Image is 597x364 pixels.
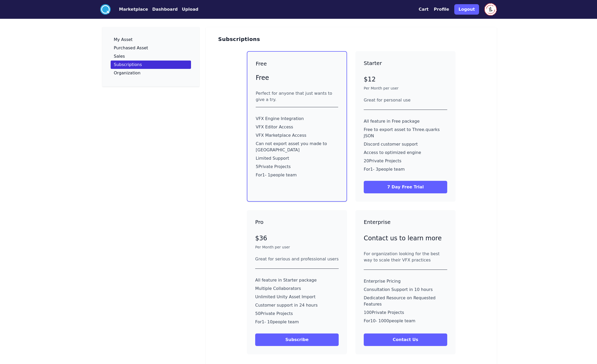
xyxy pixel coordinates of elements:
p: For 1 - 1 people team [256,172,338,178]
a: Logout [454,2,479,17]
p: 100 Private Projects [364,309,447,316]
p: $36 [255,234,339,242]
p: Purchased Asset [114,46,148,50]
p: My Asset [114,38,133,42]
a: Subscriptions [111,61,191,69]
button: Contact Us [364,333,447,346]
a: Sales [111,52,191,61]
p: Limited Support [256,155,338,162]
h3: Pro [255,218,339,226]
p: Enterprise Pricing [364,278,447,284]
p: All feature in Starter package [255,277,339,283]
a: Dashboard [148,6,178,13]
p: Consultation Support in 10 hours [364,287,447,293]
a: My Asset [111,35,191,44]
p: VFX Engine Integration [256,116,338,122]
div: Great for personal use [364,97,447,103]
a: Contact Us [364,337,447,342]
div: For organization looking for the best way to scale their VFX practices [364,251,447,263]
p: Unlimited Unity Asset Import [255,294,339,300]
button: Marketplace [119,6,148,13]
p: VFX Marketplace Access [256,132,338,139]
button: Dashboard [152,6,178,13]
p: Per Month per user [255,244,339,250]
button: Upload [182,6,198,13]
p: Free [256,74,338,82]
h3: Enterprise [364,218,447,226]
p: VFX Editor Access [256,124,338,130]
p: 50 Private Projects [255,311,339,317]
p: Customer support in 24 hours [255,302,339,308]
p: Free to export asset to Three.quarks JSON [364,127,447,139]
p: Contact us to learn more [364,234,447,242]
button: Cart [419,6,428,13]
a: Upload [178,6,198,13]
button: 7 Day Free Trial [364,181,447,193]
p: Subscriptions [114,63,142,67]
h3: Starter [364,59,447,67]
p: Per Month per user [364,86,447,91]
p: $12 [364,75,447,83]
button: Profile [434,6,449,13]
p: Access to optimized engine [364,150,447,156]
h3: Subscriptions [218,35,260,43]
a: Marketplace [111,6,148,13]
p: Sales [114,54,125,58]
p: Can not export asset you made to [GEOGRAPHIC_DATA] [256,141,338,153]
button: Subscribe [255,333,339,346]
a: Organization [111,69,191,77]
p: For 1 - 3 people team [364,166,447,172]
img: profile [484,3,497,16]
div: Great for serious and professional users [255,256,339,262]
p: All feature in Free package [364,118,447,124]
button: Logout [454,4,479,15]
h3: Free [256,60,338,67]
p: For 1 - 10 people team [255,319,339,325]
p: 20 Private Projects [364,158,447,164]
a: Purchased Asset [111,44,191,52]
p: For 10 - 1000 people team [364,318,447,324]
p: Multiple Collaborators [255,285,339,292]
p: 5 Private Projects [256,164,338,170]
div: Perfect for anyone that just wants to give a try. [256,90,338,103]
p: Discord customer support [364,141,447,147]
p: Organization [114,71,140,75]
p: Dedicated Resource on Requested Features [364,295,447,307]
